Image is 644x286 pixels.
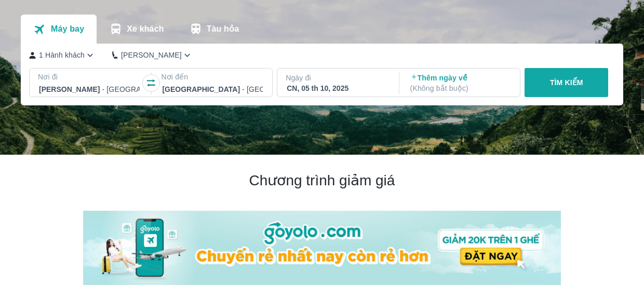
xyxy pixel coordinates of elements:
button: [PERSON_NAME] [112,50,193,61]
p: Nơi đến [161,72,264,82]
p: Xe khách [127,24,164,34]
p: Máy bay [51,24,84,34]
p: [PERSON_NAME] [121,50,182,60]
p: Tàu hỏa [207,24,239,34]
p: Ngày đi [286,73,388,83]
p: Thêm ngày về [410,73,511,93]
p: Nơi đi [38,72,141,82]
h2: Chương trình giảm giá [83,171,561,190]
button: 1 Hành khách [29,50,96,61]
div: CN, 05 th 10, 2025 [287,83,387,93]
p: ( Không bắt buộc ) [410,83,511,93]
button: TÌM KIẾM [525,68,608,97]
p: TÌM KIẾM [550,77,583,88]
div: transportation tabs [21,15,251,44]
img: banner-home [83,211,561,285]
p: 1 Hành khách [39,50,85,60]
